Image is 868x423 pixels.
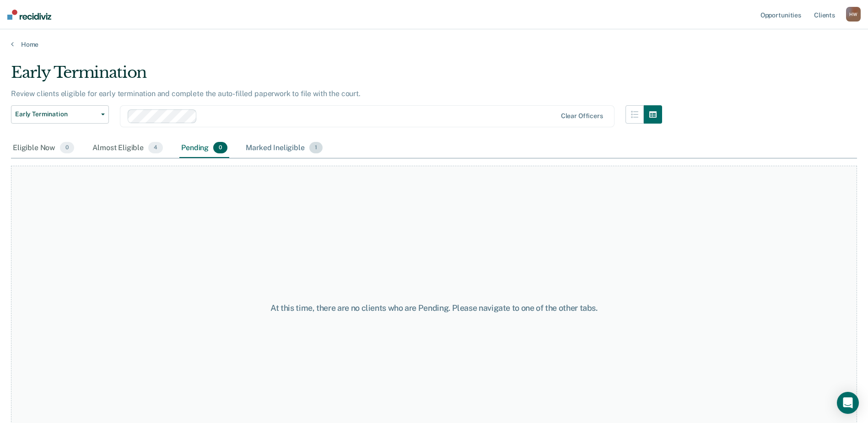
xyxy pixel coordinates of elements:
[148,142,163,154] span: 4
[15,110,97,118] span: Early Termination
[213,142,227,154] span: 0
[846,7,861,22] button: HW
[244,138,324,158] div: Marked Ineligible1
[11,89,361,98] p: Review clients eligible for early termination and complete the auto-filled paperwork to file with...
[837,392,859,414] div: Open Intercom Messenger
[60,142,74,154] span: 0
[11,40,857,49] a: Home
[11,105,109,124] button: Early Termination
[91,138,165,158] div: Almost Eligible4
[11,138,76,158] div: Eligible Now0
[223,303,646,313] div: At this time, there are no clients who are Pending. Please navigate to one of the other tabs.
[7,10,51,20] img: Recidiviz
[179,138,229,158] div: Pending0
[11,63,662,89] div: Early Termination
[846,7,861,22] div: H W
[561,112,603,120] div: Clear officers
[309,142,323,154] span: 1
